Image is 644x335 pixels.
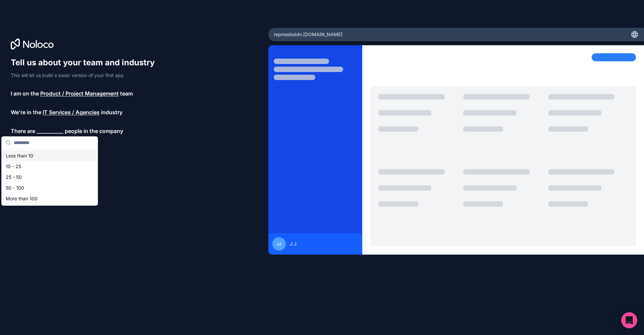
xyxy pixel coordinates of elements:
span: IT Services / Agencies [43,108,100,116]
div: 10 - 25 [3,161,96,172]
span: I am on the [11,89,39,97]
span: We’re in the [11,108,41,116]
span: repmedialdn .[DOMAIN_NAME] [274,31,342,38]
p: This will let us build a basic version of your first app [11,72,161,79]
span: team [120,89,133,97]
div: 50 - 100 [3,183,96,193]
span: JJ [277,241,281,247]
div: Open Intercom Messenger [621,312,637,328]
span: people in the company [65,127,123,135]
span: There are [11,127,35,135]
div: More than 100 [3,193,96,204]
div: Less than 10 [3,150,96,161]
div: Suggestions [2,149,98,205]
span: industry [101,108,122,116]
h1: Tell us about your team and industry [11,57,161,68]
div: 25 - 50 [3,172,96,183]
span: __________ [37,127,63,135]
span: Product / Project Management [40,89,119,97]
span: J J [290,241,297,247]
